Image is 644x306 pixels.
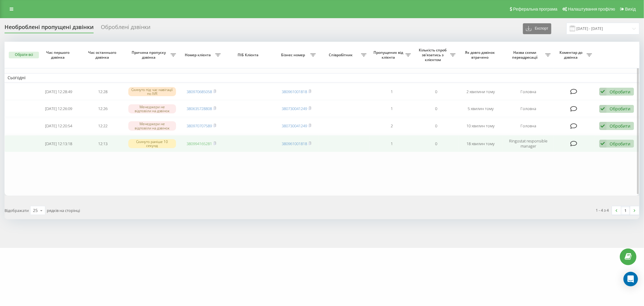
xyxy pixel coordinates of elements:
td: [DATE] 12:28:49 [36,84,81,100]
div: 25 [33,207,38,213]
td: 10 хвилин тому [459,118,503,134]
td: [DATE] 12:26:09 [36,101,81,117]
a: 380994165281 [187,141,212,146]
a: 1 [621,206,630,215]
div: Скинуто раніше 10 секунд [128,139,176,148]
td: 0 [414,101,458,117]
span: рядків на сторінці [47,208,80,213]
span: Кількість спроб зв'язатись з клієнтом [417,48,450,62]
div: Open Intercom Messenger [623,272,638,286]
div: Обробити [610,141,631,147]
td: Сьогодні [5,73,639,82]
span: Номер клієнта [182,53,215,57]
td: 0 [414,84,458,100]
td: 12:26 [81,101,125,117]
span: Як довго дзвінок втрачено [463,50,498,60]
div: Менеджери не відповіли на дзвінок [128,104,176,113]
a: 380730041249 [282,123,307,129]
td: 0 [414,118,458,134]
td: [DATE] 12:20:54 [36,118,81,134]
td: 2 хвилини тому [459,84,503,100]
div: Скинуто під час навігації по IVR [128,87,176,96]
a: 380730041249 [282,106,307,111]
span: Час першого дзвінка [41,50,76,60]
a: 380970685058 [187,89,212,94]
span: Причина пропуску дзвінка [128,50,171,60]
a: 380961001818 [282,141,307,146]
a: 380635728808 [187,106,212,111]
td: Головна [503,101,554,117]
td: 12:13 [81,135,125,152]
span: Реферальна програма [513,7,558,11]
div: Обробити [610,123,631,129]
td: 12:28 [81,84,125,100]
span: Налаштування профілю [568,7,615,11]
td: 1 [370,101,414,117]
a: 380961001818 [282,89,307,94]
span: Коментар до дзвінка [557,50,587,60]
td: 2 [370,118,414,134]
span: ПІБ Клієнта [229,53,269,57]
td: 1 [370,84,414,100]
span: Назва схеми переадресації [506,50,545,60]
a: 380970707589 [187,123,212,129]
td: 0 [414,135,458,152]
div: 1 - 4 з 4 [596,207,609,213]
td: [DATE] 12:13:18 [36,135,81,152]
div: Обробити [610,89,631,95]
div: Необроблені пропущені дзвінки [5,24,94,33]
td: Головна [503,84,554,100]
td: Головна [503,118,554,134]
span: Час останнього дзвінка [86,50,120,60]
td: 12:22 [81,118,125,134]
span: Бізнес номер [277,53,310,57]
td: Ringostat responsible manager [503,135,554,152]
div: Оброблені дзвінки [101,24,150,33]
span: Пропущених від клієнта [373,50,405,60]
button: Експорт [523,23,551,34]
span: Співробітник [322,53,361,57]
div: Менеджери не відповіли на дзвінок [128,121,176,130]
td: 18 хвилин тому [459,135,503,152]
td: 1 [370,135,414,152]
button: Обрати всі [9,52,39,58]
span: Відображати [5,208,29,213]
td: 5 хвилин тому [459,101,503,117]
div: Обробити [610,106,631,112]
span: Вихід [625,7,636,11]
